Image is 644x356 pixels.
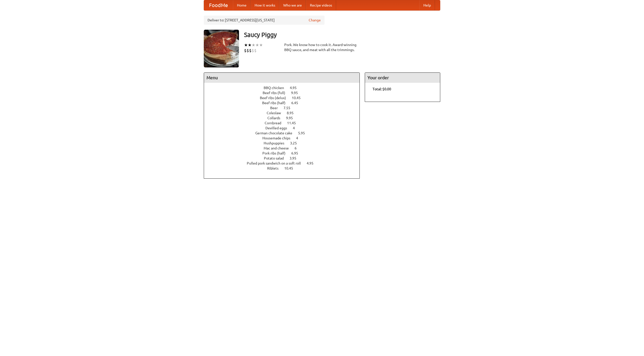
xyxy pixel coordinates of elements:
span: 4.95 [290,86,302,90]
a: Mac and cheese 6 [264,146,306,150]
span: Pulled pork sandwich on a soft roll [247,161,306,165]
li: ★ [244,42,248,48]
span: 4 [293,126,300,130]
span: 9.95 [291,91,303,95]
a: Home [233,0,251,10]
img: angular.jpg [204,30,239,67]
span: BBQ chicken [264,86,289,90]
a: Recipe videos [306,0,336,10]
span: Devilled eggs [265,126,292,130]
span: Coleslaw [267,111,286,115]
a: Collards 9.95 [267,116,302,120]
a: Beef ribs (half) 6.45 [262,101,307,105]
span: 11.45 [287,121,301,125]
b: Total: $0.00 [373,87,391,91]
a: Coleslaw 8.95 [267,111,303,115]
li: $ [247,48,249,53]
h3: Saucy Piggy [244,30,440,40]
span: Hushpuppies [264,141,289,145]
span: 6.45 [291,101,303,105]
a: Beef ribs (delux) 10.45 [260,96,310,100]
li: $ [249,48,252,53]
li: $ [244,48,247,53]
li: ★ [255,42,259,48]
a: Pulled pork sandwich on a soft roll 4.95 [247,161,323,165]
span: German chocolate cake [255,131,297,135]
span: 3.95 [290,156,301,160]
div: Deliver to: [STREET_ADDRESS][US_STATE] [204,16,325,25]
a: Hushpuppies 3.25 [264,141,306,145]
a: Change [309,18,321,23]
a: How it works [251,0,279,10]
span: Riblets [267,166,284,170]
a: Who we are [279,0,306,10]
a: BBQ chicken 4.95 [264,86,306,90]
span: 5.95 [298,131,310,135]
li: ★ [248,42,252,48]
a: Beef ribs (full) 9.95 [263,91,307,95]
h4: Your order [365,73,440,83]
a: Cornbread 11.45 [265,121,305,125]
span: 8.95 [287,111,299,115]
li: $ [252,48,254,53]
span: 3.25 [290,141,302,145]
span: Collards [267,116,285,120]
a: Pork ribs (half) 6.95 [262,151,307,155]
a: German chocolate cake 5.95 [255,131,314,135]
a: Beer 7.55 [270,106,300,110]
li: $ [254,48,257,53]
span: Housemade chips [262,136,295,140]
span: 4.95 [307,161,318,165]
span: 4 [296,136,303,140]
li: ★ [252,42,255,48]
span: Pork ribs (half) [262,151,291,155]
a: FoodMe [204,0,233,10]
span: Mac and cheese [264,146,294,150]
span: Potato salad [264,156,289,160]
a: Housemade chips 4 [262,136,307,140]
span: 10.45 [292,96,306,100]
span: 9.95 [286,116,298,120]
a: Potato salad 3.95 [264,156,306,160]
a: Riblets 10.45 [267,166,302,170]
span: 10.45 [284,166,298,170]
a: Help [419,0,435,10]
a: Devilled eggs 4 [265,126,304,130]
span: Beef ribs (full) [263,91,290,95]
span: 7.55 [284,106,295,110]
span: Cornbread [265,121,286,125]
span: Beer [270,106,283,110]
div: Pork. We know how to cook it. Award-winning BBQ sauce, and meat with all the trimmings. [284,42,360,52]
span: 6.95 [291,151,303,155]
span: Beef ribs (delux) [260,96,291,100]
li: ★ [259,42,263,48]
h4: Menu [204,73,359,83]
span: Beef ribs (half) [262,101,291,105]
span: 6 [295,146,302,150]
